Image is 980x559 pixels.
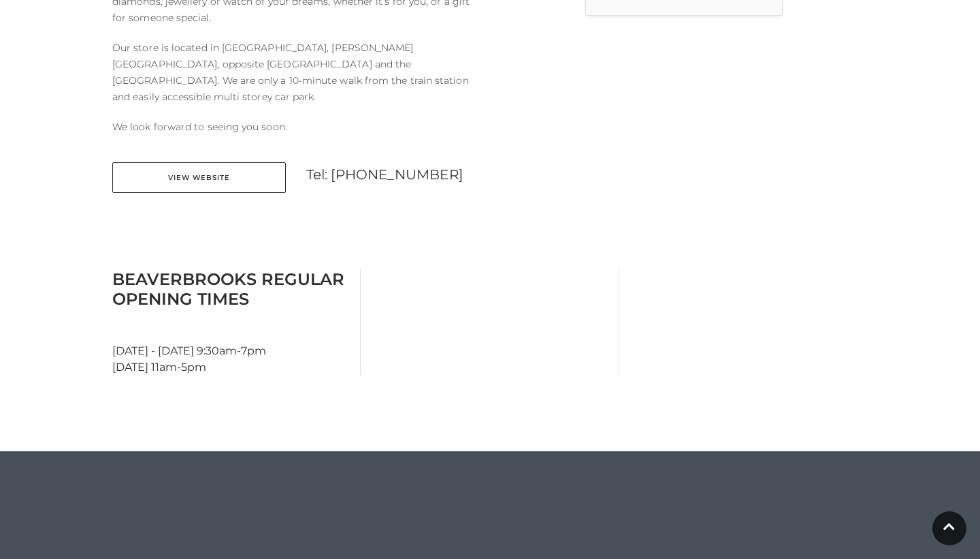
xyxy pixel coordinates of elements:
p: We look forward to seeing you soon. [112,119,480,135]
h3: Beaverbrooks Regular Opening Times [112,269,350,309]
div: [DATE] - [DATE] 9:30am-7pm [DATE] 11am-5pm [102,269,361,376]
p: Our store is located in [GEOGRAPHIC_DATA], [PERSON_NAME][GEOGRAPHIC_DATA], opposite [GEOGRAPHIC_D... [112,40,480,105]
a: View Website [112,162,286,193]
a: Tel: [PHONE_NUMBER] [306,166,463,183]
